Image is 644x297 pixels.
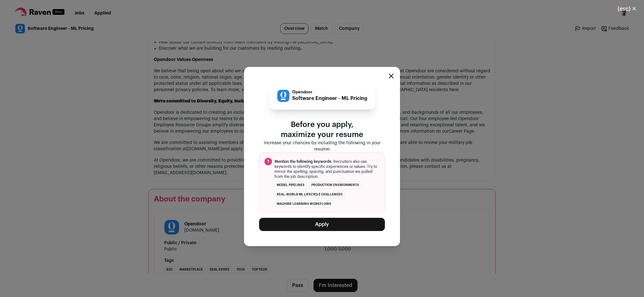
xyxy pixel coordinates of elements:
[275,191,345,198] li: real-world ML lifecycle challenges
[292,90,367,95] p: Opendoor
[259,218,385,231] button: Apply
[275,201,333,207] li: machine learning workflows
[275,182,307,189] li: model pipelines
[275,160,331,163] span: Mention the following keywords
[264,158,272,165] span: 1
[259,140,385,152] p: Increase your chances by including the following in your resume:
[292,95,367,102] p: Software Engineer - ML Pricing
[275,159,380,179] span: . Recruiters also use keywords to identify specific experiences or values. Try to mirror the spel...
[277,90,289,102] img: 4829328493569fea8836fd72c377837ff91582af6e8e62408d6d46e5ca090eeb.jpg
[309,182,361,189] li: production environments
[610,2,644,16] button: Close modal
[389,74,394,79] button: Close modal
[259,120,385,140] p: Before you apply, maximize your resume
